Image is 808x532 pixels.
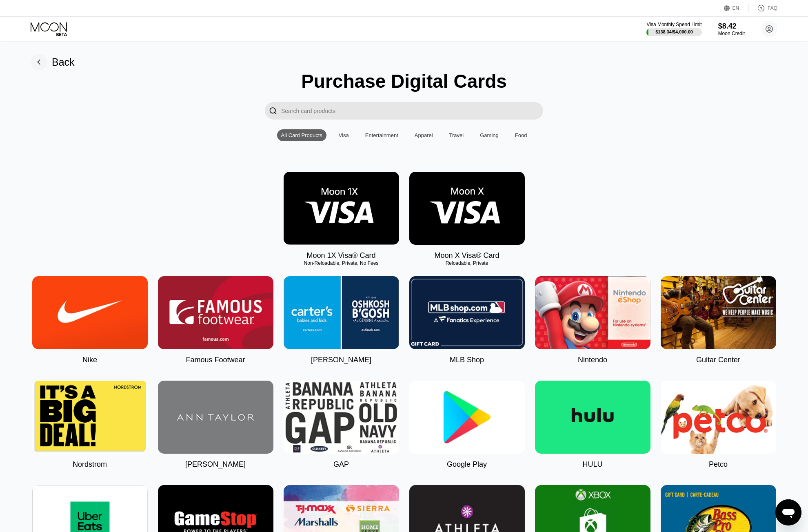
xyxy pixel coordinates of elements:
[733,5,739,11] div: EN
[311,356,371,364] div: [PERSON_NAME]
[306,251,375,260] div: Moon 1X Visa® Card
[724,4,749,12] div: EN
[768,5,777,11] div: FAQ
[434,251,499,260] div: Moon X Visa® Card
[335,129,353,141] div: Visa
[82,356,97,364] div: Nike
[31,54,75,70] div: Back
[365,132,398,138] div: Entertainment
[409,260,525,266] div: Reloadable, Private
[749,4,777,12] div: FAQ
[339,132,349,138] div: Visa
[445,129,468,141] div: Travel
[718,22,745,36] div: $8.42Moon Credit
[449,132,464,138] div: Travel
[333,460,349,469] div: GAP
[277,129,326,141] div: All Card Products
[578,356,607,364] div: Nintendo
[696,356,740,364] div: Guitar Center
[269,106,277,115] div: 
[73,460,107,469] div: Nordstrom
[186,356,245,364] div: Famous Footwear
[415,132,433,138] div: Apparel
[655,29,693,34] div: $138.34 / $4,000.00
[447,460,487,469] div: Google Play
[52,56,75,68] div: Back
[450,356,484,364] div: MLB Shop
[709,460,728,469] div: Petco
[718,31,745,36] div: Moon Credit
[646,22,701,36] div: Visa Monthly Spend Limit$138.34/$4,000.00
[265,102,281,120] div: 
[185,460,246,469] div: [PERSON_NAME]
[646,22,701,27] div: Visa Monthly Spend Limit
[361,129,402,141] div: Entertainment
[515,132,527,138] div: Food
[411,129,437,141] div: Apparel
[775,499,801,525] iframe: Nút để khởi chạy cửa sổ nhắn tin
[281,102,543,120] input: Search card products
[480,132,499,138] div: Gaming
[718,22,745,31] div: $8.42
[284,260,399,266] div: Non-Reloadable, Private, No Fees
[281,132,322,138] div: All Card Products
[476,129,503,141] div: Gaming
[511,129,531,141] div: Food
[582,460,602,469] div: HULU
[301,70,507,92] div: Purchase Digital Cards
